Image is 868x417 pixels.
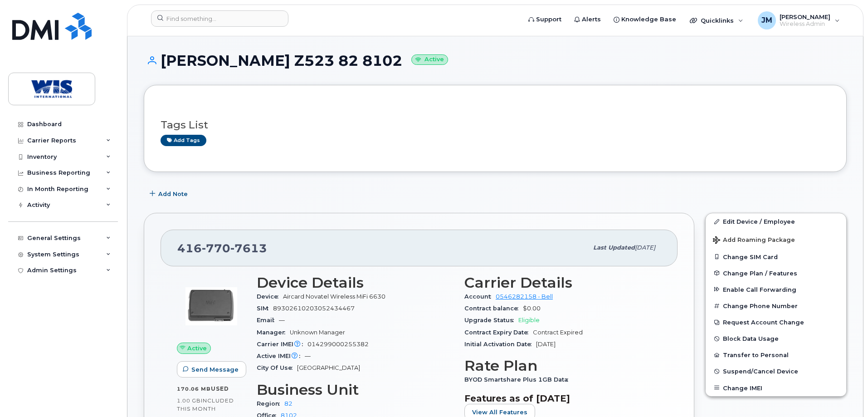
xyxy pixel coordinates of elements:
a: Add tags [161,135,206,146]
span: View All Features [472,408,527,417]
button: Enable Call Forwarding [706,281,846,298]
span: Suspend/Cancel Device [723,368,798,375]
span: $0.00 [523,305,541,312]
a: Edit Device / Employee [706,213,846,230]
span: 014299000255382 [307,341,369,348]
span: Unknown Manager [290,329,345,336]
span: Active IMEI [257,353,305,359]
span: 170.06 MB [177,386,211,392]
span: Email [257,317,279,324]
span: Aircard Novatel Wireless MiFi 6630 [283,293,385,300]
button: Change SIM Card [706,249,846,265]
span: Enable Call Forwarding [723,286,796,293]
span: BYOD Smartshare Plus 1GB Data [464,376,573,383]
span: Contract Expiry Date [464,329,533,336]
span: 7613 [230,241,267,255]
span: Upgrade Status [464,317,518,324]
span: [DATE] [536,341,556,348]
span: Account [464,293,496,300]
h3: Rate Plan [464,358,661,374]
h3: Business Unit [257,382,454,398]
button: Add Note [144,186,195,202]
a: 82 [284,400,293,407]
h3: Device Details [257,275,454,291]
img: image20231002-3703462-slgvy1.jpeg [184,279,239,334]
span: 416 [177,241,267,255]
button: Change IMEI [706,380,846,396]
span: 770 [202,241,230,255]
span: Active [187,344,207,353]
button: Suspend/Cancel Device [706,363,846,379]
span: 89302610203052434467 [273,305,355,312]
span: Contract balance [464,305,523,312]
span: Carrier IMEI [257,341,307,348]
span: Region [257,400,284,407]
a: 0546282158 - Bell [496,293,553,300]
button: Transfer to Personal [706,347,846,363]
span: used [211,385,229,392]
button: Block Data Usage [706,330,846,347]
span: [DATE] [635,244,655,251]
span: SIM [257,305,273,312]
span: Send Message [191,365,239,374]
span: Initial Activation Date [464,341,536,348]
h3: Tags List [161,119,830,131]
h1: [PERSON_NAME] Z523 82 8102 [144,53,847,69]
span: 1.00 GB [177,397,201,404]
span: [GEOGRAPHIC_DATA] [297,364,360,371]
h3: Features as of [DATE] [464,393,661,404]
span: Add Note [158,190,188,198]
span: — [305,353,311,359]
h3: Carrier Details [464,275,661,291]
span: Eligible [518,317,540,324]
span: Device [257,293,283,300]
button: Send Message [177,361,246,378]
button: Change Phone Number [706,298,846,314]
span: Contract Expired [533,329,583,336]
span: Add Roaming Package [713,236,795,245]
span: included this month [177,397,234,412]
span: — [279,317,285,324]
span: Manager [257,329,290,336]
button: Request Account Change [706,314,846,330]
span: Change Plan / Features [723,270,797,276]
span: Last updated [593,244,635,251]
button: Change Plan / Features [706,265,846,281]
small: Active [411,54,448,65]
span: City Of Use [257,364,297,371]
button: Add Roaming Package [706,230,846,249]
